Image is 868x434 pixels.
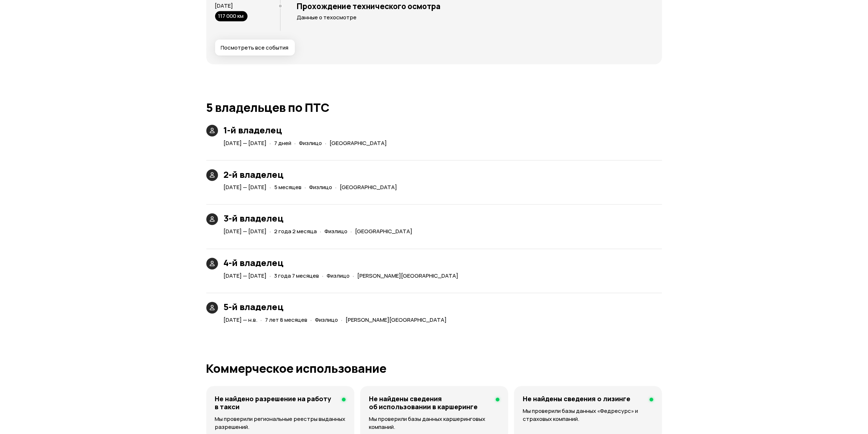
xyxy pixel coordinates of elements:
h1: 5 владельцев по ПТС [206,101,662,114]
span: [GEOGRAPHIC_DATA] [330,139,387,147]
span: · [311,314,312,326]
span: 7 дней [275,139,292,147]
span: 3 года 7 месяцев [275,272,319,280]
h3: 2-й владелец [224,169,400,180]
span: Физлицо [325,228,348,235]
span: · [295,137,296,149]
h3: Прохождение технического осмотра [297,1,653,11]
span: [DATE] — [DATE] [224,228,267,235]
span: Физлицо [315,316,338,324]
span: · [351,226,353,238]
button: Посмотреть все события [215,40,295,56]
span: 5 месяцев [275,184,302,191]
span: [DATE] [215,2,233,9]
p: Мы проверили базы данных каршеринговых компаний. [369,415,499,431]
span: [GEOGRAPHIC_DATA] [340,184,397,191]
span: [DATE] — [DATE] [224,139,267,147]
span: · [270,137,272,149]
h4: Не найдены сведения о лизинге [523,395,630,403]
span: 2 года 2 месяца [275,228,317,235]
h1: Коммерческое использование [206,362,662,375]
span: Физлицо [310,184,332,191]
span: [DATE] — [DATE] [224,184,267,191]
h3: 5-й владелец [224,302,450,312]
span: · [270,181,272,193]
span: [DATE] — [DATE] [224,272,267,280]
span: · [270,226,272,238]
span: [DATE] — н.в. [224,316,258,324]
span: · [325,137,327,149]
span: [GEOGRAPHIC_DATA] [355,228,413,235]
span: · [341,314,343,326]
span: · [270,270,272,282]
span: [PERSON_NAME][GEOGRAPHIC_DATA] [358,272,459,280]
span: Физлицо [327,272,350,280]
span: · [261,314,262,326]
span: · [320,226,322,238]
div: 117 000 км [215,11,248,21]
span: 7 лет 8 месяцев [265,316,308,324]
h3: 3-й владелец [224,214,416,224]
span: · [353,270,355,282]
p: Мы проверили базы данных «Федресурс» и страховых компаний. [523,407,653,423]
p: Данные о техосмотре [297,14,653,21]
span: · [305,181,307,193]
h3: 1-й владелец [224,125,390,135]
h4: Не найдены сведения об использовании в каршеринге [369,395,490,411]
span: · [335,181,337,193]
span: Посмотреть все события [221,44,289,51]
p: Мы проверили региональные реестры выданных разрешений. [215,415,346,431]
span: Физлицо [299,139,322,147]
span: · [322,270,324,282]
h3: 4-й владелец [224,258,462,268]
span: [PERSON_NAME][GEOGRAPHIC_DATA] [346,316,447,324]
h4: Не найдено разрешение на работу в такси [215,395,336,411]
